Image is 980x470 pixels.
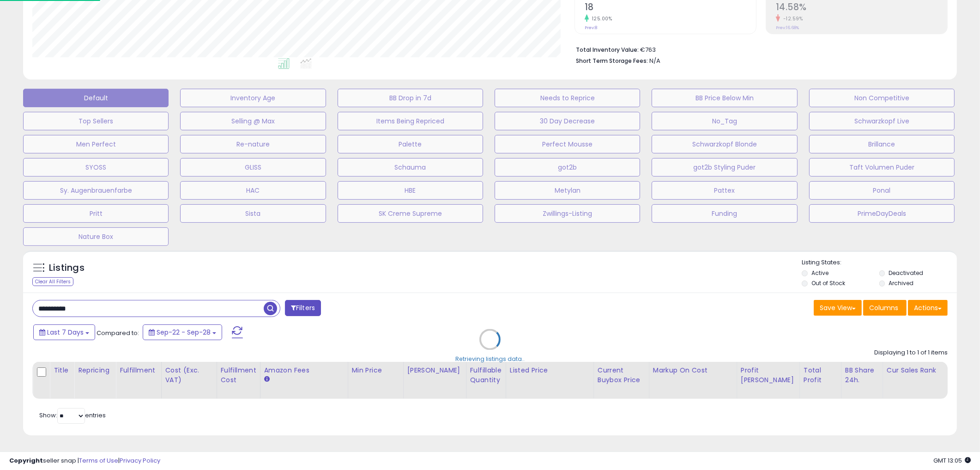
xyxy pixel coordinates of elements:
[652,158,797,177] button: got2b Styling Puder
[780,15,803,22] small: -12.59%
[23,204,169,223] button: Pritt
[23,112,169,130] button: Top Sellers
[585,2,756,14] h2: 18
[495,112,640,130] button: 30 Day Decrease
[809,112,955,130] button: Schwarzkopf Live
[495,158,640,177] button: got2b
[649,56,660,65] span: N/A
[576,43,941,55] li: €763
[495,89,640,107] button: Needs to Reprice
[23,158,169,177] button: SYOSS
[338,89,483,107] button: BB Drop in 7d
[809,158,955,177] button: Taft Volumen Puder
[576,57,648,65] b: Short Term Storage Fees:
[576,46,639,54] b: Total Inventory Value:
[180,112,326,130] button: Selling @ Max
[495,204,640,223] button: Zwillings-Listing
[585,25,597,31] small: Prev: 8
[589,15,612,22] small: 125.00%
[933,456,971,465] span: 2025-10-6 13:05 GMT
[455,355,525,364] div: Retrieving listings data..
[180,204,326,223] button: Sista
[338,112,483,130] button: Items Being Repriced
[23,181,169,200] button: Sy. Augenbrauenfarbe
[79,456,118,465] a: Terms of Use
[180,181,326,200] button: HAC
[23,227,169,246] button: Nature Box
[180,158,326,177] button: GLISS
[809,89,955,107] button: Non Competitive
[776,2,947,14] h2: 14.58%
[776,25,799,31] small: Prev: 16.68%
[338,181,483,200] button: HBE
[652,135,797,153] button: Schwarzkopf Blonde
[652,89,797,107] button: BB Price Below Min
[338,158,483,177] button: Schauma
[9,456,43,465] strong: Copyright
[809,204,955,223] button: PrimeDayDeals
[652,181,797,200] button: Pattex
[495,181,640,200] button: Metylan
[652,112,797,130] button: No_Tag
[809,181,955,200] button: Ponal
[23,135,169,153] button: Men Perfect
[9,457,160,465] div: seller snap | |
[23,89,169,107] button: Default
[809,135,955,153] button: Brillance
[338,135,483,153] button: Palette
[120,456,160,465] a: Privacy Policy
[180,135,326,153] button: Re-nature
[180,89,326,107] button: Inventory Age
[652,204,797,223] button: Funding
[495,135,640,153] button: Perfect Mousse
[338,204,483,223] button: SK Creme Supreme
